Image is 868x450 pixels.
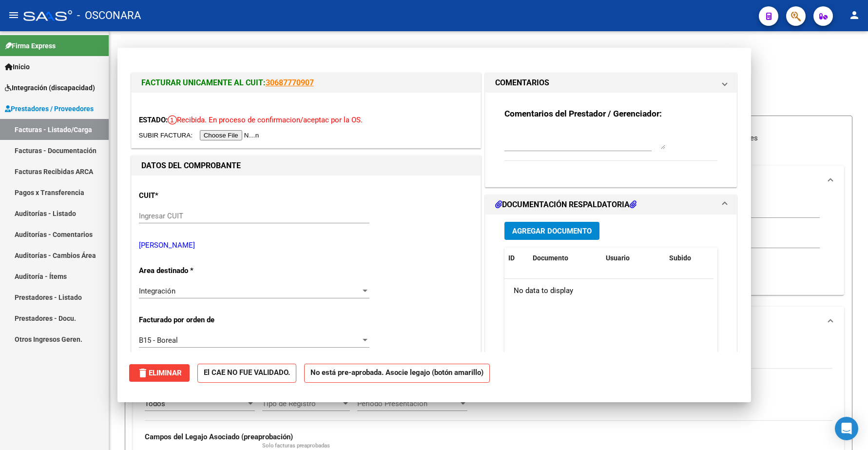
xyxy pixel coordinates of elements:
[508,254,515,262] span: ID
[504,279,714,303] div: No data to display
[139,240,473,251] p: [PERSON_NAME]
[669,254,691,262] span: Subido
[485,93,737,187] div: COMENTARIOS
[606,254,630,262] span: Usuario
[602,248,665,269] datatable-header-cell: Usuario
[504,248,529,269] datatable-header-cell: ID
[5,40,56,51] span: Firma Express
[266,78,314,87] a: 30687770907
[139,287,175,295] span: Integración
[835,417,858,440] div: Open Intercom Messenger
[485,195,737,215] mat-expansion-panel-header: DOCUMENTACIÓN RESPALDATORIA
[262,399,341,408] span: Tipo de Registro
[139,116,168,124] span: ESTADO:
[137,367,149,379] mat-icon: delete
[8,9,19,21] mat-icon: menu
[77,5,141,26] span: - OSCONARA
[849,9,860,21] mat-icon: person
[5,103,94,114] span: Prestadores / Proveedores
[504,222,599,240] button: Agregar Documento
[139,336,178,345] span: B15 - Boreal
[485,73,737,93] mat-expansion-panel-header: COMENTARIOS
[139,314,239,326] p: Facturado por orden de
[5,61,30,72] span: Inicio
[137,369,182,377] span: Eliminar
[485,215,737,417] div: DOCUMENTACIÓN RESPALDATORIA
[5,82,95,93] span: Integración (discapacidad)
[304,364,490,383] strong: No está pre-aprobada. Asocie legajo (botón amarillo)
[512,227,592,235] span: Agregar Documento
[129,364,190,382] button: Eliminar
[141,78,266,87] span: FACTURAR UNICAMENTE AL CUIT:
[529,248,602,269] datatable-header-cell: Documento
[495,199,637,211] h1: DOCUMENTACIÓN RESPALDATORIA
[495,77,549,89] h1: COMENTARIOS
[168,116,363,124] span: Recibida. En proceso de confirmacion/aceptac por la OS.
[145,432,293,441] strong: Campos del Legajo Asociado (preaprobación)
[139,190,239,201] p: CUIT
[504,109,662,118] strong: Comentarios del Prestador / Gerenciador:
[533,254,568,262] span: Documento
[141,161,241,170] strong: DATOS DEL COMPROBANTE
[357,399,459,408] span: Período Presentación
[139,265,239,276] p: Area destinado *
[665,248,714,269] datatable-header-cell: Subido
[145,399,165,408] span: Todos
[197,364,296,383] strong: El CAE NO FUE VALIDADO.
